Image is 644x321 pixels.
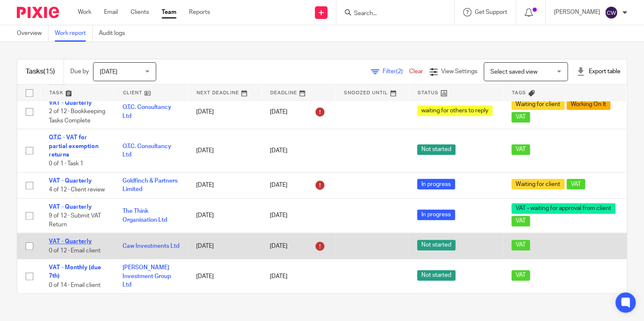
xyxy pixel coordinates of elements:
a: Work report [55,25,93,42]
span: 9 of 12 · Submit VAT Return [49,212,101,227]
span: In progress [417,179,455,189]
a: VAT - Quarterly [49,178,92,184]
span: VAT [567,179,585,189]
span: Waiting for client [511,179,564,189]
div: [DATE] [270,272,327,281]
td: [DATE] [188,233,261,259]
span: 0 of 12 · Email client [49,247,101,253]
a: Team [162,8,176,16]
span: VAT [511,112,530,122]
div: [DATE] [270,105,327,119]
td: [DATE] [188,198,261,233]
p: [PERSON_NAME] [554,8,600,16]
a: O.T.C. Consultancy Ltd [122,104,171,119]
a: Caw Investments Ltd [122,243,179,249]
a: Overview [17,25,48,42]
td: [DATE] [188,172,261,198]
span: VAT [511,270,530,281]
td: [DATE] [188,129,261,172]
span: 0 of 1 · Task 1 [49,161,83,167]
a: O.T.C. Consultancy Ltd [122,143,171,158]
span: Not started [417,240,455,250]
span: Tags [512,90,526,95]
p: Due by [70,67,89,76]
span: Waiting for client [511,99,564,110]
a: [PERSON_NAME] Investment Group Ltd [122,265,171,288]
a: Email [104,8,118,16]
span: Not started [417,144,455,155]
span: Get Support [475,9,507,15]
img: svg%3E [604,6,618,19]
span: 0 of 14 · Email client [49,282,101,288]
span: Working On It [567,99,610,110]
span: VAT - waiting for approval from client [511,203,615,214]
span: VAT [511,216,530,226]
a: VAT - Monthly (due 7th) [49,265,101,279]
h1: Tasks [26,67,55,76]
span: Select saved view [490,69,538,75]
a: VAT - Quarterly [49,100,92,106]
div: [DATE] [270,239,327,253]
img: Pixie [17,7,59,18]
span: Filter [383,69,409,74]
span: [DATE] [100,69,117,75]
a: Work [78,8,91,16]
a: Clients [130,8,149,16]
td: [DATE] [188,259,261,294]
a: Goldfinch & Partners Limited [122,178,178,192]
td: [DATE] [188,94,261,129]
span: (2) [396,69,403,74]
div: [DATE] [270,211,327,220]
a: VAT - Quarterly [49,204,92,210]
span: In progress [417,210,455,220]
div: [DATE] [270,146,327,155]
input: Search [353,10,429,18]
span: (15) [43,68,55,75]
div: [DATE] [270,178,327,192]
a: VAT - Quarterly [49,239,92,244]
a: Clear [409,69,423,74]
span: VAT [511,144,530,155]
div: Export table [576,67,620,76]
a: Audit logs [99,25,131,42]
span: VAT [511,240,530,250]
span: 2 of 12 · Bookkeeping Tasks Complete [49,109,105,124]
a: Reports [189,8,210,16]
a: O.T.C - VAT for partial exemption returns [49,135,98,158]
a: The Think Organisation Ltd [122,208,167,223]
span: 4 of 12 · Client review [49,186,105,192]
span: View Settings [441,69,477,74]
span: Not started [417,270,455,281]
span: waiting for others to reply [417,106,492,116]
